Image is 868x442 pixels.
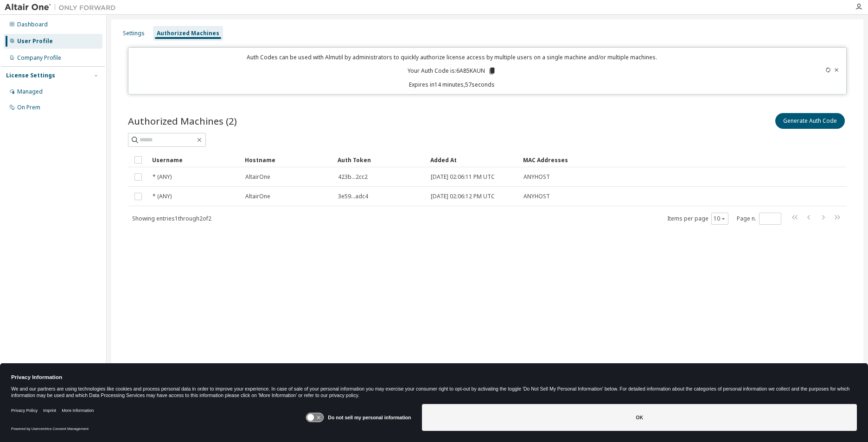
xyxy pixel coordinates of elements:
[523,152,749,167] div: MAC Addresses
[5,3,121,12] img: Altair One
[17,38,53,45] div: User Profile
[132,215,211,222] span: Showing entries 1 through 2 of 2
[245,173,270,181] span: AltairOne
[17,21,48,28] div: Dashboard
[245,193,270,200] span: AltairOne
[17,104,40,111] div: On Prem
[153,193,172,200] span: * (ANY)
[667,213,728,225] span: Items per page
[338,193,368,200] span: 3e59...adc4
[245,152,330,167] div: Hostname
[775,113,845,129] button: Generate Auth Code
[431,193,495,200] span: [DATE] 02:06:12 PM UTC
[338,173,368,181] span: 423b...2cc2
[153,173,172,181] span: * (ANY)
[408,67,496,75] p: Your Auth Code is: 6A85KAUN
[128,114,237,127] span: Authorized Machines (2)
[134,81,770,88] p: Expires in 14 minutes, 57 seconds
[152,152,237,167] div: Username
[6,72,55,79] div: License Settings
[737,213,781,225] span: Page n.
[431,173,495,181] span: [DATE] 02:06:11 PM UTC
[430,152,516,167] div: Added At
[523,173,550,181] span: ANYHOST
[134,53,770,61] p: Auth Codes can be used with Almutil by administrators to quickly authorize license access by mult...
[157,30,219,37] div: Authorized Machines
[17,54,61,62] div: Company Profile
[17,88,43,95] div: Managed
[714,215,726,222] button: 10
[123,30,145,37] div: Settings
[338,152,423,167] div: Auth Token
[523,193,550,200] span: ANYHOST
